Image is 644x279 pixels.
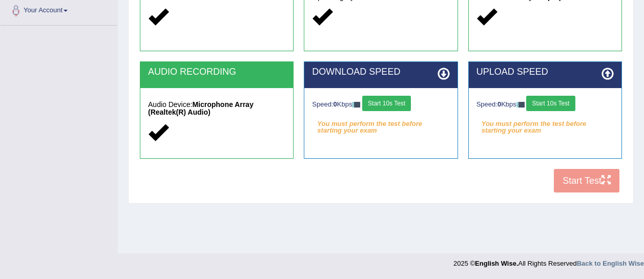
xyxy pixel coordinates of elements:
img: ajax-loader-fb-connection.gif [516,102,525,108]
h2: AUDIO RECORDING [148,67,285,77]
h2: UPLOAD SPEED [476,67,614,77]
div: 2025 © All Rights Reserved [453,253,644,268]
button: Start 10s Test [526,96,575,111]
em: You must perform the test before starting your exam [312,116,449,132]
div: Speed: Kbps [312,96,449,114]
strong: English Wise. [475,260,518,267]
div: Speed: Kbps [476,96,614,114]
a: Back to English Wise [577,260,644,267]
h2: DOWNLOAD SPEED [312,67,449,77]
em: You must perform the test before starting your exam [476,116,614,132]
strong: 0 [497,100,501,108]
button: Start 10s Test [362,96,411,111]
strong: Microphone Array (Realtek(R) Audio) [148,100,254,116]
strong: 0 [334,100,337,108]
h5: Audio Device: [148,101,285,117]
img: ajax-loader-fb-connection.gif [352,102,360,108]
